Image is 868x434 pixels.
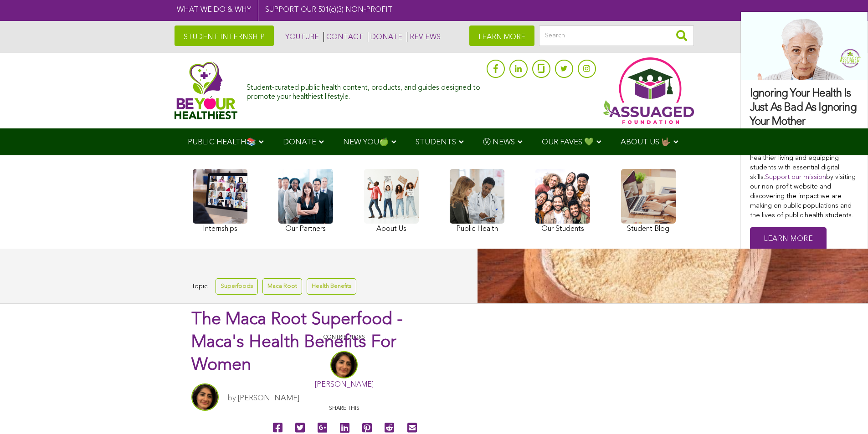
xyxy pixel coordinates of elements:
img: glassdoor [538,64,544,73]
span: Topic: [191,281,209,293]
span: STUDENTS [416,138,456,146]
img: Sitara Darvish [191,383,219,411]
a: REVIEWS [407,32,441,42]
a: YOUTUBE [283,32,319,42]
a: STUDENT INTERNSHIP [175,26,274,46]
img: Assuaged [175,61,238,119]
a: Learn More [750,227,827,251]
a: Health Benefits [307,278,356,294]
input: Search [539,26,694,46]
span: ABOUT US 🤟🏽 [621,138,671,146]
span: PUBLIC HEALTH📚 [188,138,256,146]
iframe: Chat Widget [822,390,868,434]
a: Superfoods [216,278,258,294]
a: Maca Root [262,278,302,294]
span: The Maca Root Superfood - Maca's Health Benefits For Women [191,311,403,374]
a: [PERSON_NAME] [238,394,299,402]
a: CONTACT [324,32,363,42]
span: NEW YOU🍏 [343,138,389,146]
a: DONATE [368,32,402,42]
span: Ⓥ NEWS [483,138,515,146]
div: Student-curated public health content, products, and guides designed to promote your healthiest l... [247,79,482,101]
img: Assuaged App [603,57,694,124]
span: DONATE [283,138,316,146]
span: by [228,394,236,402]
span: OUR FAVES 💚 [542,138,594,146]
a: LEARN MORE [469,26,534,46]
div: Navigation Menu [175,128,694,155]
